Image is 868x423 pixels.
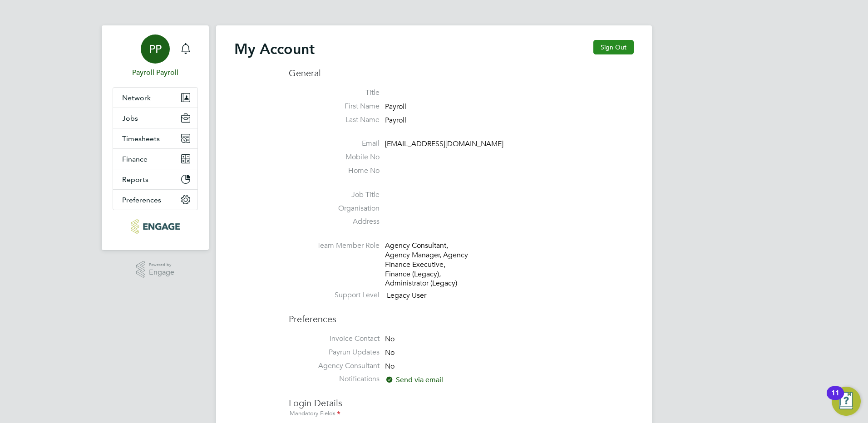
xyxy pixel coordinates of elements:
[289,361,380,371] label: Agency Consultant
[289,348,380,357] label: Payrun Updates
[289,334,380,344] label: Invoice Contact
[122,93,151,102] span: Network
[289,204,380,213] label: Organisation
[113,88,197,108] button: Network
[289,290,380,300] label: Support Level
[385,241,471,288] div: Agency Consultant, Agency Manager, Agency Finance Executive, Finance (Legacy), Administrator (Leg...
[113,67,198,78] span: Payroll Payroll
[131,219,179,234] img: txmrecruit-logo-retina.png
[289,102,380,111] label: First Name
[102,25,209,250] nav: Main navigation
[113,34,198,78] a: PPPayroll Payroll
[593,40,634,54] button: Sign Out
[289,88,380,98] label: Title
[385,348,395,357] span: No
[289,217,380,226] label: Address
[832,387,861,416] button: Open Resource Center, 11 new notifications
[136,261,175,278] a: Powered byEngage
[289,409,634,419] div: Mandatory Fields
[385,375,443,384] span: Send via email
[289,374,380,384] label: Notifications
[289,152,380,162] label: Mobile No
[385,102,406,111] span: Payroll
[113,149,197,169] button: Finance
[149,43,162,55] span: PP
[385,334,395,344] span: No
[113,128,197,148] button: Timesheets
[113,190,197,210] button: Preferences
[122,134,160,143] span: Timesheets
[385,362,395,371] span: No
[289,166,380,176] label: Home No
[289,304,634,325] h3: Preferences
[122,114,138,123] span: Jobs
[234,40,315,58] h2: My Account
[122,175,148,184] span: Reports
[122,196,161,204] span: Preferences
[289,190,380,200] label: Job Title
[113,169,197,189] button: Reports
[113,108,197,128] button: Jobs
[122,155,148,163] span: Finance
[289,388,634,419] h3: Login Details
[289,67,634,79] h3: General
[149,269,174,276] span: Engage
[149,261,174,269] span: Powered by
[831,393,839,405] div: 11
[387,291,426,300] span: Legacy User
[289,241,380,251] label: Team Member Role
[113,219,198,234] a: Go to home page
[385,116,406,125] span: Payroll
[385,140,503,149] span: [EMAIL_ADDRESS][DOMAIN_NAME]
[289,115,380,125] label: Last Name
[289,139,380,148] label: Email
